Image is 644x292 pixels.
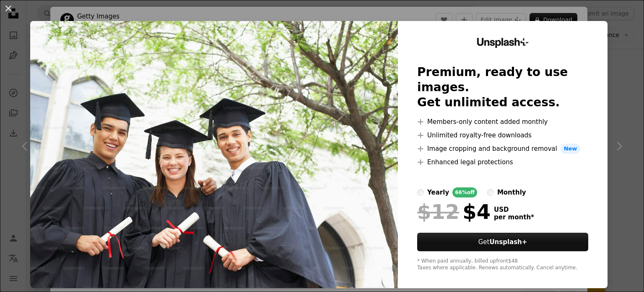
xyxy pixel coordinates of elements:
[427,187,449,197] div: yearly
[417,189,424,196] input: yearly66%off
[417,201,459,223] span: $12
[494,206,534,213] span: USD
[487,189,494,196] input: monthly
[417,157,588,167] li: Enhanced legal protections
[489,238,527,246] strong: Unsplash+
[417,258,588,271] div: * When paid annually, billed upfront $48 Taxes where applicable. Renews automatically. Cancel any...
[494,213,534,221] span: per month *
[452,187,477,197] div: 66% off
[417,65,588,110] h2: Premium, ready to use images. Get unlimited access.
[417,117,588,127] li: Members-only content added monthly
[417,201,491,223] div: $4
[417,144,588,154] li: Image cropping and background removal
[417,130,588,140] li: Unlimited royalty-free downloads
[497,187,526,197] div: monthly
[417,233,588,251] button: GetUnsplash+
[561,144,581,154] span: New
